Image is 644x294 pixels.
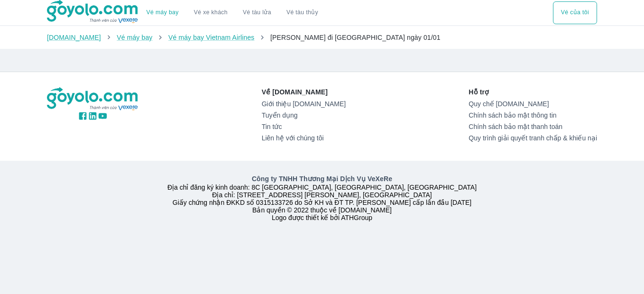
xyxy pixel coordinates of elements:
[469,87,597,97] p: Hỗ trợ
[262,100,346,108] a: Giới thiệu [DOMAIN_NAME]
[139,1,326,24] div: choose transportation mode
[194,9,228,16] a: Vé xe khách
[262,123,346,130] a: Tin tức
[47,87,139,111] img: logo
[469,123,597,130] a: Chính sách bảo mật thanh toán
[49,174,595,184] p: Công ty TNHH Thương Mại Dịch Vụ VeXeRe
[262,111,346,119] a: Tuyển dụng
[47,33,597,42] nav: breadcrumb
[553,1,597,24] div: choose transportation mode
[235,1,279,24] a: Vé tàu lửa
[469,111,597,119] a: Chính sách bảo mật thông tin
[117,34,152,41] a: Vé máy bay
[41,174,603,221] div: Địa chỉ đăng ký kinh doanh: 8C [GEOGRAPHIC_DATA], [GEOGRAPHIC_DATA], [GEOGRAPHIC_DATA] Địa chỉ: [...
[469,100,597,108] a: Quy chế [DOMAIN_NAME]
[168,34,255,41] a: Vé máy bay Vietnam Airlines
[279,1,326,24] button: Vé tàu thủy
[469,134,597,142] a: Quy trình giải quyết tranh chấp & khiếu nại
[262,134,346,142] a: Liên hệ với chúng tôi
[262,87,346,97] p: Về [DOMAIN_NAME]
[147,9,179,16] a: Vé máy bay
[553,1,597,24] button: Vé của tôi
[47,34,101,41] a: [DOMAIN_NAME]
[270,34,441,41] span: [PERSON_NAME] đi [GEOGRAPHIC_DATA] ngày 01/01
